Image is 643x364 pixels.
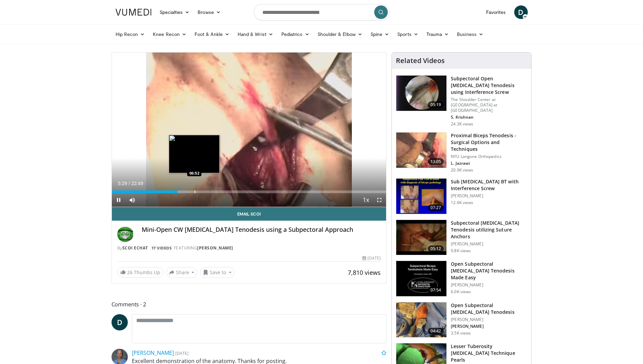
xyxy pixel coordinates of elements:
img: VuMedi Logo [116,9,152,16]
span: 05:19 [428,101,444,108]
a: Business [453,27,487,41]
p: The Shoulder Center at [GEOGRAPHIC_DATA] at [GEOGRAPHIC_DATA] [451,97,527,113]
span: 07:27 [428,204,444,211]
a: Favorites [482,5,510,19]
a: Hand & Wrist [234,27,277,41]
span: 05:12 [428,245,444,252]
h3: Lesser Tuberosity [MEDICAL_DATA] Technique Pearls [451,343,527,363]
span: 5:29 [118,181,127,186]
p: 20.9K views [451,167,473,173]
video-js: Video Player [112,53,386,207]
a: [PERSON_NAME] [132,349,174,357]
p: [PERSON_NAME] [451,193,527,199]
a: 04:42 Open Subpectoral [MEDICAL_DATA] Tenodesis [PERSON_NAME] [PERSON_NAME] 3.5K views [396,302,527,338]
p: 6.0K views [451,289,471,295]
p: NYU Langone Orthopedics [451,154,527,159]
a: 26 Thumbs Up [117,267,163,278]
h3: Open Subpectoral [MEDICAL_DATA] Tenodesis [451,302,527,316]
h3: Open Subpectoral [MEDICAL_DATA] Tenodesis Made Easy [451,261,527,281]
div: By FEATURING [117,245,381,251]
span: 07:54 [428,287,444,294]
p: 9.8K views [451,248,471,254]
span: / [129,181,130,186]
a: 05:12 Subpectoral [MEDICAL_DATA] Tenodesis utilizing Suture Anchors [PERSON_NAME] 9.8K views [396,220,527,256]
p: 12.6K views [451,200,473,205]
span: 26 [127,269,133,276]
small: [DATE] [175,350,188,356]
p: [PERSON_NAME] [451,317,527,322]
img: Laith_biceps_teno_1.png.150x105_q85_crop-smart_upscale.jpg [396,133,446,168]
a: 07:27 Sub [MEDICAL_DATA] BT with Interference Screw [PERSON_NAME] 12.6K views [396,178,527,214]
h4: Related Videos [396,57,445,65]
p: [PERSON_NAME] [451,324,527,329]
span: Comments 2 [112,300,387,309]
button: Fullscreen [373,193,386,207]
img: Avatar [117,226,134,242]
a: D [112,314,128,330]
p: 24.3K views [451,121,473,127]
button: Playback Rate [359,193,373,207]
img: 876c723a-9eb5-4ebf-a363-efac586748a3.150x105_q85_crop-smart_upscale.jpg [396,261,446,296]
a: [PERSON_NAME] [197,245,233,251]
input: Search topics, interventions [254,4,389,20]
button: Share [166,267,198,278]
img: image.jpeg [169,135,220,173]
h3: Proximal Biceps Tenodesis - Surgical Options and Techniques [451,132,527,153]
img: krish3_3.png.150x105_q85_crop-smart_upscale.jpg [396,76,446,111]
a: 17 Videos [149,245,174,251]
span: 22:49 [131,181,143,186]
a: Specialties [156,5,194,19]
a: D [514,5,528,19]
a: Email Scoi [112,207,386,221]
a: Pediatrics [277,27,314,41]
a: 07:54 Open Subpectoral [MEDICAL_DATA] Tenodesis Made Easy [PERSON_NAME] 6.0K views [396,261,527,297]
div: [DATE] [362,255,381,261]
h3: Sub [MEDICAL_DATA] BT with Interference Screw [451,178,527,192]
a: Hip Recon [112,27,149,41]
a: 13:05 Proximal Biceps Tenodesis - Surgical Options and Techniques NYU Langone Orthopedics L. Jazr... [396,132,527,173]
a: SCOI eChat [122,245,148,251]
h3: Subpectoral Open [MEDICAL_DATA] Tenodesis using Interference Screw [451,75,527,96]
button: Pause [112,193,125,207]
img: d90aa0ef-cfc0-49ce-8095-3b1e8de66d7f.150x105_q85_crop-smart_upscale.jpg [396,302,446,338]
p: S. Krishnan [451,115,527,120]
a: Trauma [422,27,453,41]
span: 13:05 [428,158,444,165]
a: Spine [366,27,393,41]
a: Knee Recon [149,27,190,41]
div: Progress Bar [112,190,386,193]
button: Mute [125,193,139,207]
a: Shoulder & Elbow [314,27,366,41]
a: Browse [194,5,225,19]
p: [PERSON_NAME] [451,282,527,288]
a: Sports [393,27,422,41]
a: Foot & Ankle [190,27,234,41]
p: [PERSON_NAME] [451,241,527,247]
span: 7,810 views [348,268,381,277]
p: 3.5K views [451,330,471,336]
img: 270471_0000_1.png.150x105_q85_crop-smart_upscale.jpg [396,220,446,255]
h4: Mini-Open CW [MEDICAL_DATA] Tenodesis using a Subpectoral Approach [142,226,381,234]
span: 04:42 [428,328,444,335]
a: 05:19 Subpectoral Open [MEDICAL_DATA] Tenodesis using Interference Screw The Shoulder Center at [... [396,75,527,127]
h3: Subpectoral [MEDICAL_DATA] Tenodesis utilizing Suture Anchors [451,220,527,240]
button: Save to [200,267,235,278]
img: 241279_0000_1.png.150x105_q85_crop-smart_upscale.jpg [396,179,446,214]
p: L. Jazrawi [451,161,527,166]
